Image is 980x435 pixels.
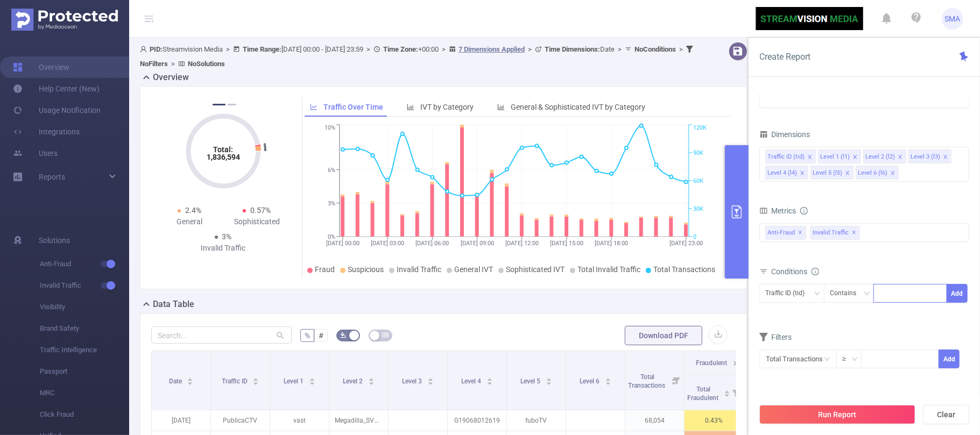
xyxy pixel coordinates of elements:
[427,376,434,383] div: Sort
[415,240,449,247] tspan: [DATE] 06:00
[890,170,896,177] i: icon: close
[454,265,493,274] span: General IVT
[427,381,433,384] i: icon: caret-down
[228,104,236,105] button: 2
[759,206,796,215] span: Metrics
[687,386,720,402] span: Total Fraudulent
[830,284,864,302] div: Contains
[546,376,552,383] div: Sort
[800,207,808,215] i: icon: info-circle
[348,265,384,274] span: Suspicious
[326,240,359,247] tspan: [DATE] 00:00
[368,381,374,384] i: icon: caret-down
[309,376,315,380] i: icon: caret-up
[898,154,903,161] i: icon: close
[382,332,389,338] i: icon: table
[628,373,667,389] span: Total Transactions
[814,290,821,298] i: icon: down
[213,104,225,105] button: 1
[759,405,915,424] button: Run Report
[634,45,676,53] b: No Conditions
[724,389,730,392] i: icon: caret-up
[858,166,887,180] div: Level 6 (l6)
[765,284,812,302] div: Traffic ID (tid)
[40,253,129,275] span: Anti-Fraud
[252,376,259,383] div: Sort
[812,268,819,275] i: icon: info-circle
[39,173,65,181] span: Reports
[908,149,951,163] li: Level 3 (l3)
[810,166,854,180] li: Level 5 (l5)
[153,298,194,311] h2: Data Table
[724,389,730,395] div: Sort
[923,405,969,424] button: Clear
[439,45,449,53] span: >
[759,333,792,341] span: Filters
[939,350,960,368] button: Add
[460,240,493,247] tspan: [DATE] 09:00
[813,166,842,180] div: Level 5 (l5)
[693,177,703,184] tspan: 60K
[545,45,600,53] b: Time Dimensions :
[724,393,730,396] i: icon: caret-down
[856,166,899,180] li: Level 6 (l6)
[211,410,270,431] p: PublicaCTV
[759,130,810,139] span: Dimensions
[140,60,168,68] b: No Filters
[323,103,383,111] span: Traffic Over Time
[676,45,686,53] span: >
[11,9,118,31] img: Protected Media
[40,404,129,425] span: Click Fraud
[407,103,414,111] i: icon: bar-chart
[343,377,364,385] span: Level 2
[945,8,961,30] span: SMA
[448,410,506,431] p: G19068012619
[605,381,611,384] i: icon: caret-down
[187,376,193,380] i: icon: caret-up
[696,359,727,367] span: Fraudulent
[615,45,625,53] span: >
[325,125,335,132] tspan: 10%
[653,265,715,274] span: Total Transactions
[340,332,347,338] i: icon: bg-colors
[363,45,373,53] span: >
[402,377,424,385] span: Level 3
[765,166,808,180] li: Level 4 (l4)
[150,45,163,53] b: PID:
[820,150,850,164] div: Level 1 (l1)
[728,375,743,410] i: Filter menu
[284,377,305,385] span: Level 1
[13,78,100,99] a: Help Center (New)
[767,166,797,180] div: Level 4 (l4)
[487,376,492,380] i: icon: caret-up
[188,60,225,68] b: No Solutions
[818,149,861,163] li: Level 1 (l1)
[487,381,492,384] i: icon: caret-down
[605,376,611,383] div: Sort
[40,361,129,382] span: Passport
[243,45,281,53] b: Time Range:
[40,275,129,296] span: Invalid Traffic
[223,216,291,227] div: Sophisticated
[577,265,640,274] span: Total Invalid Traffic
[310,103,318,111] i: icon: line-chart
[222,377,249,385] span: Traffic ID
[864,290,870,298] i: icon: down
[845,170,850,177] i: icon: close
[546,376,552,380] i: icon: caret-up
[328,200,335,207] tspan: 3%
[693,233,696,240] tspan: 0
[685,410,743,431] p: 0.43%
[40,318,129,339] span: Brand Safety
[487,376,493,383] div: Sort
[511,103,645,111] span: General & Sophisticated IVT by Category
[505,240,539,247] tspan: [DATE] 12:00
[13,99,101,121] a: Usage Notification
[459,45,525,53] u: 7 Dimensions Applied
[865,150,895,164] div: Level 2 (l2)
[383,45,418,53] b: Time Zone:
[507,410,566,431] p: fuboTV
[497,103,505,111] i: icon: bar-chart
[189,243,257,254] div: Invalid Traffic
[140,45,696,68] span: Streamvision Media [DATE] 00:00 - [DATE] 23:59 +00:00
